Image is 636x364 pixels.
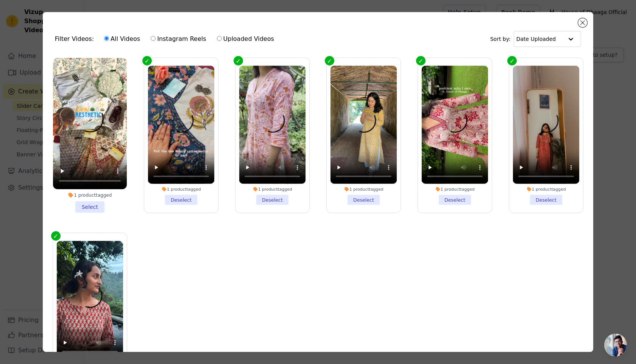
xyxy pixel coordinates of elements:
button: Close modal [578,18,587,27]
div: 1 product tagged [239,187,306,192]
div: Filter Videos: [55,30,278,48]
div: 1 product tagged [513,187,580,192]
div: 1 product tagged [148,187,215,192]
div: Sort by: [490,31,581,47]
div: 1 product tagged [53,192,127,198]
div: 1 product tagged [330,187,397,192]
label: Uploaded Videos [217,34,274,44]
label: Instagram Reels [150,34,206,44]
label: All Videos [104,34,140,44]
a: Open chat [604,334,627,356]
div: 1 product tagged [422,187,488,192]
